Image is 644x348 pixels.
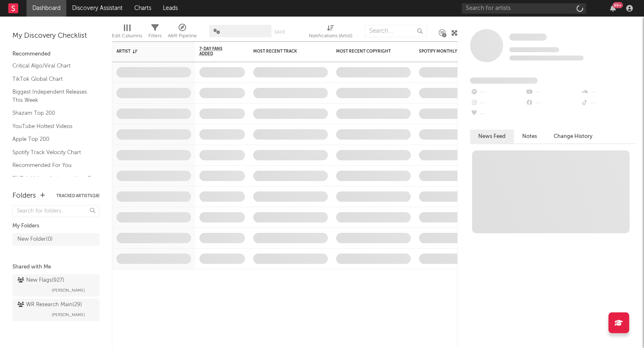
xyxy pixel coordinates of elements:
span: [PERSON_NAME] [52,285,85,295]
div: 99 + [613,2,623,8]
div: -- [470,109,525,119]
div: Edit Columns [112,21,142,45]
a: TikTok Videos Assistant / Last 7 Days - Top [12,174,91,191]
button: Change History [545,130,601,143]
a: Biggest Independent Releases This Week [12,87,91,104]
a: Some Artist [509,33,547,41]
button: Save [274,30,285,34]
span: Tracking Since: [DATE] [509,47,559,52]
div: Notifications (Artist) [309,31,352,41]
span: 0 fans last week [509,56,583,60]
div: Shared with Me [12,262,99,272]
button: 99+ [610,5,616,12]
div: -- [581,87,636,98]
div: Filters [148,21,162,45]
div: Notifications (Artist) [309,21,352,45]
a: Critical Algo/Viral Chart [12,61,91,70]
div: A&R Pipeline [168,21,197,45]
div: New Folder ( 0 ) [17,234,53,244]
a: Recommended For You [12,161,91,170]
div: -- [470,98,525,109]
div: Most Recent Track [253,49,315,54]
input: Search... [365,25,427,37]
a: New Folder(0) [12,233,99,246]
div: Spotify Monthly Listeners [419,49,481,54]
div: Folders [12,191,36,201]
div: My Folders [12,221,99,231]
input: Search for folders... [12,205,99,217]
div: Edit Columns [112,31,142,41]
input: Search for artists [462,3,586,14]
a: TikTok Global Chart [12,75,91,84]
div: A&R Pipeline [168,31,197,41]
div: -- [525,87,580,98]
button: News Feed [470,130,514,143]
div: -- [470,87,525,98]
div: Recommended [12,49,99,59]
div: WR Research Main ( 29 ) [17,300,82,310]
span: 7-Day Fans Added [199,46,232,56]
div: New Flags ( 927 ) [17,275,64,285]
a: New Flags(927)[PERSON_NAME] [12,274,99,297]
div: -- [525,98,580,109]
span: [PERSON_NAME] [52,310,85,320]
a: WR Research Main(29)[PERSON_NAME] [12,299,99,321]
button: Tracked Artists(18) [56,194,99,198]
span: Some Artist [509,34,547,41]
div: -- [581,98,636,109]
a: Shazam Top 200 [12,109,91,118]
div: My Discovery Checklist [12,31,99,41]
button: Notes [514,130,545,143]
a: Spotify Track Velocity Chart [12,148,91,157]
div: Filters [148,31,162,41]
a: Apple Top 200 [12,135,91,144]
div: Artist [116,49,179,54]
a: YouTube Hottest Videos [12,122,91,131]
div: Most Recent Copyright [336,49,398,54]
span: Fans Added by Platform [470,77,537,84]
